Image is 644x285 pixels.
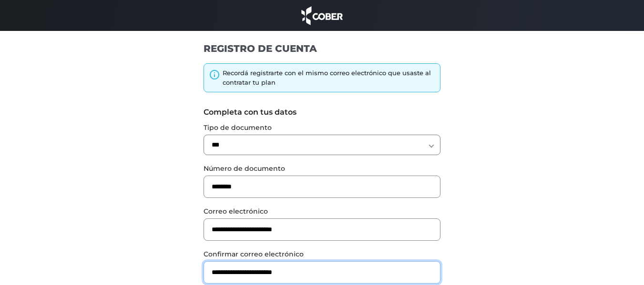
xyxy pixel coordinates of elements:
label: Correo electrónico [204,206,440,216]
label: Confirmar correo electrónico [204,249,440,259]
div: Recordá registrarte con el mismo correo electrónico que usaste al contratar tu plan [223,69,435,87]
img: cober_marca.png [299,5,346,26]
label: Completa con tus datos [204,107,440,118]
label: Número de documento [204,164,440,174]
label: Tipo de documento [204,123,440,133]
h1: REGISTRO DE CUENTA [204,42,440,55]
